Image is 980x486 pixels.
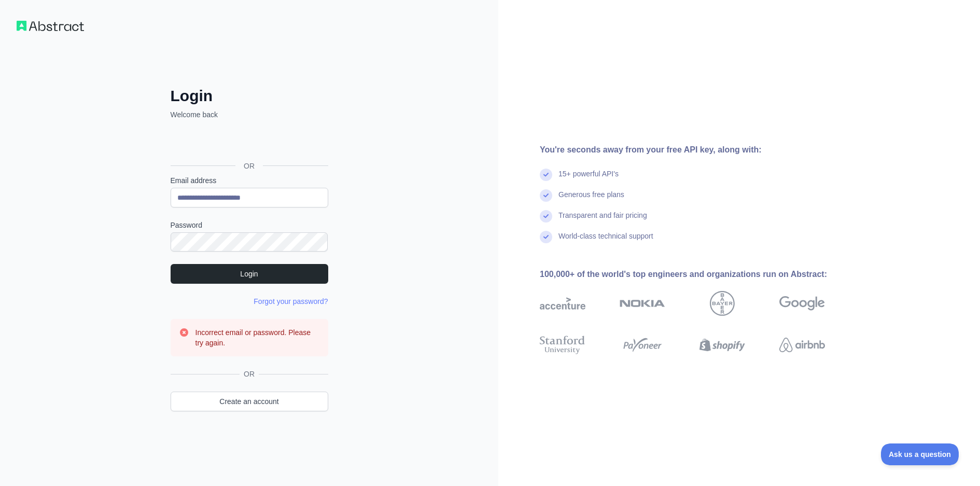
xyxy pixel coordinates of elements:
img: google [779,291,825,316]
span: OR [240,369,259,379]
iframe: Google ile Oturum Açma Düğmesi [165,131,331,154]
div: 100,000+ of the world's top engineers and organizations run on Abstract: [540,268,858,281]
iframe: Toggle Customer Support [881,443,959,465]
div: Generous free plans [558,189,624,210]
img: payoneer [620,334,665,356]
img: stanford university [540,334,585,356]
img: check mark [540,210,552,223]
label: Password [171,220,328,230]
img: shopify [699,334,745,356]
img: check mark [540,169,552,181]
img: check mark [540,231,552,243]
img: airbnb [779,334,825,356]
a: Forgot your password? [254,297,328,306]
label: Email address [171,175,328,186]
img: accenture [540,291,585,316]
h3: Incorrect email or password. Please try again. [195,327,320,348]
button: Login [171,264,328,284]
img: nokia [620,291,665,316]
img: bayer [710,291,735,316]
a: Create an account [171,392,328,411]
img: check mark [540,189,552,202]
span: OR [235,161,263,171]
div: 15+ powerful API's [558,169,619,189]
img: Workflow [17,21,84,31]
div: Transparent and fair pricing [558,210,647,231]
div: World-class technical support [558,231,653,252]
h2: Login [171,87,328,105]
div: You're seconds away from your free API key, along with: [540,144,858,156]
p: Welcome back [171,109,328,120]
